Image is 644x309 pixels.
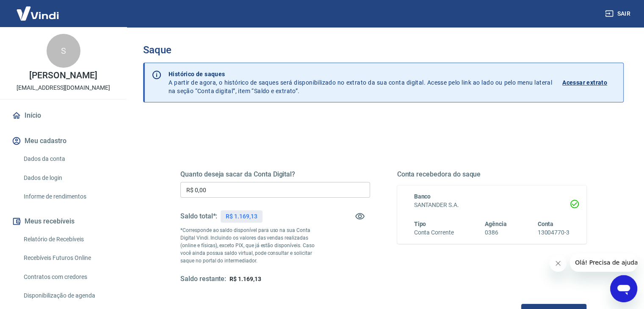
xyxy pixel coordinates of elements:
[397,170,587,179] h5: Conta recebedora do saque
[570,253,637,272] iframe: Mensagem da empresa
[169,70,552,95] p: A partir de agora, o histórico de saques será disponibilizado no extrato da sua conta digital. Ac...
[180,226,323,265] p: *Corresponde ao saldo disponível para uso na sua Conta Digital Vindi. Incluindo os valores das ve...
[485,228,507,237] h6: 0386
[47,34,80,68] div: S
[537,221,553,227] span: Conta
[143,44,624,56] h3: Saque
[180,212,217,221] h5: Saldo total*:
[610,275,637,302] iframe: Botão para abrir a janela de mensagens
[20,231,116,248] a: Relatório de Recebíveis
[20,249,116,267] a: Recebíveis Futuros Online
[10,212,116,231] button: Meus recebíveis
[180,170,370,179] h5: Quanto deseja sacar da Conta Digital?
[562,78,607,87] p: Acessar extrato
[414,221,426,227] span: Tipo
[20,287,116,304] a: Disponibilização de agenda
[20,188,116,205] a: Informe de rendimentos
[414,193,431,200] span: Banco
[562,70,616,95] a: Acessar extrato
[226,212,257,221] p: R$ 1.169,13
[550,255,567,272] iframe: Fechar mensagem
[169,70,552,78] p: Histórico de saques
[485,221,507,227] span: Agência
[537,228,569,237] h6: 13004770-3
[20,169,116,187] a: Dados de login
[5,6,71,13] span: Olá! Precisa de ajuda?
[229,276,261,282] span: R$ 1.169,13
[20,268,116,286] a: Contratos com credores
[603,6,634,22] button: Sair
[414,201,570,210] h6: SANTANDER S.A.
[17,83,110,92] p: [EMAIL_ADDRESS][DOMAIN_NAME]
[414,228,454,237] h6: Conta Corrente
[180,275,226,284] h5: Saldo restante:
[29,71,97,80] p: [PERSON_NAME]
[10,132,116,150] button: Meu cadastro
[10,0,65,26] img: Vindi
[10,106,116,125] a: Início
[20,150,116,168] a: Dados da conta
